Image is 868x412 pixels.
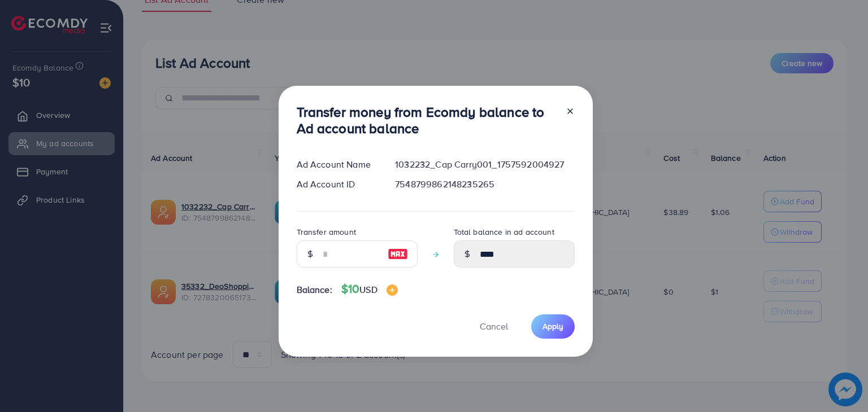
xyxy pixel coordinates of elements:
h4: $10 [341,282,398,296]
div: 1032232_Cap Carry001_1757592004927 [386,158,583,171]
span: Balance: [297,283,332,296]
div: 7548799862148235265 [386,178,583,191]
span: Cancel [480,320,508,332]
div: Ad Account Name [288,158,387,171]
label: Transfer amount [297,226,356,238]
img: image [388,247,408,261]
button: Apply [531,314,575,339]
img: image [387,284,398,296]
div: Ad Account ID [288,178,387,191]
button: Cancel [466,314,522,339]
label: Total balance in ad account [454,226,554,238]
span: Apply [542,321,563,332]
span: USD [359,283,377,296]
h3: Transfer money from Ecomdy balance to Ad account balance [297,104,557,137]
